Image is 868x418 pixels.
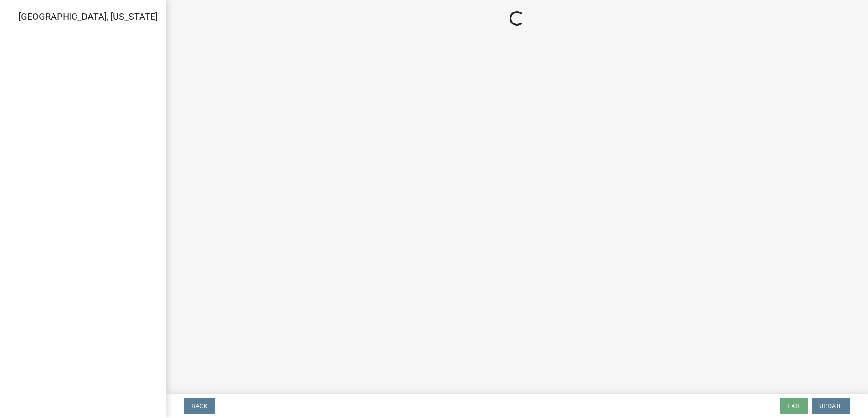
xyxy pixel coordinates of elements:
[780,398,808,414] button: Exit
[812,398,850,414] button: Update
[191,402,208,410] span: Back
[18,11,158,22] span: [GEOGRAPHIC_DATA], [US_STATE]
[184,398,215,414] button: Back
[819,402,843,410] span: Update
